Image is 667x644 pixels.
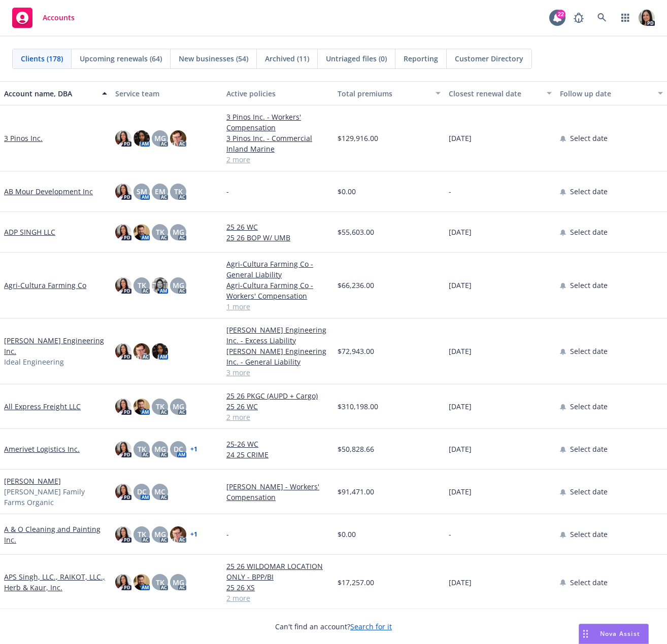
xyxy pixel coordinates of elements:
[170,130,186,147] img: photo
[570,486,608,497] span: Select date
[579,624,649,644] button: Nova Assist
[174,186,183,197] span: TK
[449,444,472,454] span: [DATE]
[560,88,652,99] div: Follow up date
[226,582,329,593] a: 25 26 XS
[4,88,96,99] div: Account name, DBA
[556,10,565,19] div: 22
[449,88,541,99] div: Closest renewal date
[570,529,608,540] span: Select date
[4,133,43,144] a: 3 Pinos Inc.
[173,227,184,237] span: MG
[338,401,378,412] span: $310,198.00
[226,346,329,367] a: [PERSON_NAME] Engineering Inc. - General Liability
[43,14,75,22] span: Accounts
[173,280,184,291] span: MG
[350,622,392,631] a: Search for it
[449,280,472,291] span: [DATE]
[449,346,472,356] span: [DATE]
[152,277,168,294] img: photo
[134,224,150,240] img: photo
[115,526,131,543] img: photo
[226,561,329,582] a: 25 26 WILDOMAR LOCATION ONLY - BPP/BI
[570,133,608,144] span: Select date
[226,481,329,503] a: [PERSON_NAME] - Workers' Compensation
[226,529,229,540] span: -
[190,531,197,538] a: + 1
[449,577,472,588] span: [DATE]
[570,227,608,237] span: Select date
[138,444,146,454] span: TK
[115,343,131,360] img: photo
[156,227,164,237] span: TK
[115,184,131,200] img: photo
[138,280,146,291] span: TK
[338,577,374,588] span: $17,257.00
[4,571,107,593] a: APS Singh, LLC., RAIKOT, LLC., Herb & Kaur, Inc.
[115,399,131,415] img: photo
[154,529,166,540] span: MG
[115,224,131,240] img: photo
[326,53,387,64] span: Untriaged files (0)
[226,88,329,99] div: Active policies
[570,401,608,412] span: Select date
[134,574,150,590] img: photo
[338,186,356,197] span: $0.00
[449,227,472,237] span: [DATE]
[170,526,186,543] img: photo
[338,486,374,497] span: $91,471.00
[8,4,79,32] a: Accounts
[338,280,374,291] span: $66,236.00
[115,277,131,294] img: photo
[615,8,636,28] a: Switch app
[4,476,61,486] a: [PERSON_NAME]
[226,186,229,197] span: -
[115,441,131,457] img: photo
[570,346,608,356] span: Select date
[556,81,667,105] button: Follow up date
[134,399,150,415] img: photo
[226,401,329,412] a: 25 26 WC
[226,222,329,232] a: 25 26 WC
[4,444,80,454] a: Amerivet Logistics Inc.
[226,412,329,422] a: 2 more
[4,524,107,545] a: A & O Cleaning and Painting Inc.
[226,325,329,346] a: [PERSON_NAME] Engineering Inc. - Excess Liability
[115,130,131,147] img: photo
[639,10,655,26] img: photo
[449,486,472,497] span: [DATE]
[226,301,329,312] a: 1 more
[115,574,131,590] img: photo
[226,439,329,449] a: 25-26 WC
[226,232,329,243] a: 25 26 BOP W/ UMB
[111,81,222,105] button: Service team
[570,444,608,454] span: Select date
[449,401,472,412] span: [DATE]
[4,401,81,412] a: All Express Freight LLC
[226,259,329,280] a: Agri-Cultura Farming Co - General Liability
[174,444,183,454] span: DC
[138,529,146,540] span: TK
[115,88,218,99] div: Service team
[190,446,197,452] a: + 1
[156,577,164,588] span: TK
[226,390,329,401] a: 25 26 PKGC (AUPD + Cargo)
[592,8,612,28] a: Search
[226,593,329,603] a: 2 more
[600,629,640,638] span: Nova Assist
[173,577,184,588] span: MG
[449,133,472,144] span: [DATE]
[226,449,329,460] a: 24 25 CRIME
[226,280,329,301] a: Agri-Cultura Farming Co - Workers' Compensation
[338,529,356,540] span: $0.00
[569,8,589,28] a: Report a Bug
[156,401,164,412] span: TK
[21,53,63,64] span: Clients (178)
[4,280,86,291] a: Agri-Cultura Farming Co
[80,53,162,64] span: Upcoming renewals (64)
[226,133,329,154] a: 3 Pinos Inc. - Commercial Inland Marine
